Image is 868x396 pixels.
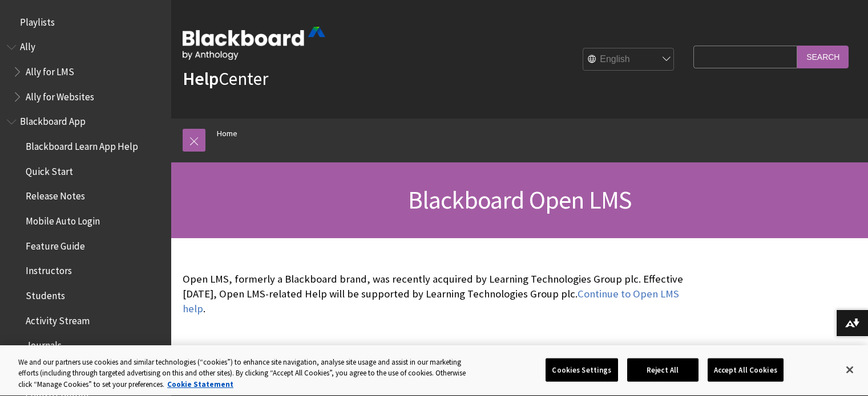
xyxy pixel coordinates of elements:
div: We and our partners use cookies and similar technologies (“cookies”) to enhance site navigation, ... [18,357,478,390]
span: Playlists [20,13,55,28]
button: Cookies Settings [546,358,617,382]
span: Instructors [26,262,72,277]
button: Accept All Cookies [708,358,784,382]
button: Close [837,357,862,382]
span: Blackboard App [20,112,86,128]
p: Open LMS, formerly a Blackboard brand, was recently acquired by Learning Technologies Group plc. ... [183,272,688,317]
nav: Book outline for Anthology Ally Help [7,38,164,107]
img: Blackboard by Anthology [183,27,325,60]
span: Blackboard Learn App Help [26,137,138,152]
a: Home [217,126,237,141]
select: Site Language Selector [583,48,675,71]
span: Ally for Websites [26,87,94,103]
span: Quick Start [26,162,73,177]
span: Journals [26,336,62,352]
span: Activity Stream [26,311,90,326]
strong: Help [183,67,219,90]
input: Search [797,46,849,68]
span: Students [26,286,65,301]
a: HelpCenter [183,67,268,90]
span: Feature Guide [26,236,85,252]
a: Continue to Open LMS help [183,287,679,316]
a: More information about your privacy, opens in a new tab [167,379,233,389]
span: Ally [20,38,35,53]
button: Reject All [627,358,699,382]
span: Ally for LMS [26,62,74,77]
nav: Book outline for Playlists [7,13,164,32]
span: Blackboard Open LMS [408,184,632,215]
span: Release Notes [26,187,85,202]
span: Mobile Auto Login [26,211,100,227]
